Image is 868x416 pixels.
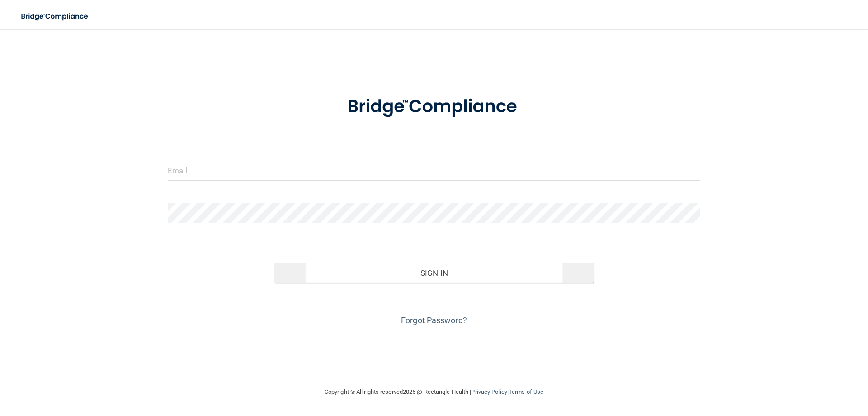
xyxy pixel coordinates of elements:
[471,388,507,395] a: Privacy Policy
[168,160,700,181] input: Email
[401,316,467,325] a: Forgot Password?
[14,7,97,26] img: bridge_compliance_login_screen.278c3ca4.svg
[509,388,543,395] a: Terms of Use
[274,263,594,283] button: Sign In
[329,83,539,130] img: bridge_compliance_login_screen.278c3ca4.svg
[269,378,599,406] div: Copyright © All rights reserved 2025 @ Rectangle Health | |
